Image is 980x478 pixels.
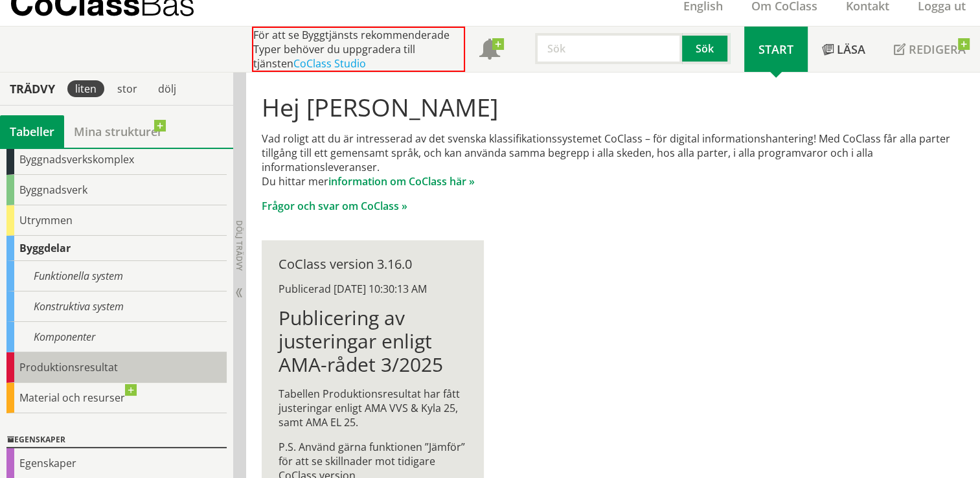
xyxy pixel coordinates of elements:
div: För att se Byggtjänsts rekommenderade Typer behöver du uppgradera till tjänsten [252,27,465,72]
div: liten [67,80,104,97]
span: Start [758,41,793,57]
a: Mina strukturer [64,115,172,148]
div: Material och resurser [6,383,227,413]
div: CoClass version 3.16.0 [279,257,468,271]
div: Byggnadsverk [6,175,227,205]
div: Utrymmen [6,205,227,236]
h1: Publicering av justeringar enligt AMA-rådet 3/2025 [279,306,468,376]
a: Läsa [808,27,880,72]
span: Läsa [837,41,865,57]
div: Byggnadsverkskomplex [6,144,227,175]
span: Notifikationer [479,40,500,61]
div: dölj [150,80,184,97]
span: Redigera [909,41,966,57]
div: Publicerad [DATE] 10:30:13 AM [279,282,468,296]
a: Frågor och svar om CoClass » [262,199,407,213]
h1: Hej [PERSON_NAME] [262,93,965,121]
div: Produktionsresultat [6,352,227,383]
div: Byggdelar [6,236,227,261]
p: Tabellen Produktionsresultat har fått justeringar enligt AMA VVS & Kyla 25, samt AMA EL 25. [279,387,468,429]
span: Dölj trädvy [234,220,245,271]
a: CoClass Studio [293,56,366,71]
button: Sök [682,33,730,64]
p: Vad roligt att du är intresserad av det svenska klassifikationssystemet CoClass – för digital inf... [262,131,965,188]
a: Redigera [880,27,980,72]
div: Komponenter [6,322,227,352]
input: Sök [535,33,682,64]
div: Trädvy [3,82,62,96]
div: stor [109,80,145,97]
a: information om CoClass här » [328,174,475,188]
a: Start [744,27,808,72]
div: Funktionella system [6,261,227,291]
div: Egenskaper [6,433,227,448]
div: Konstruktiva system [6,291,227,322]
